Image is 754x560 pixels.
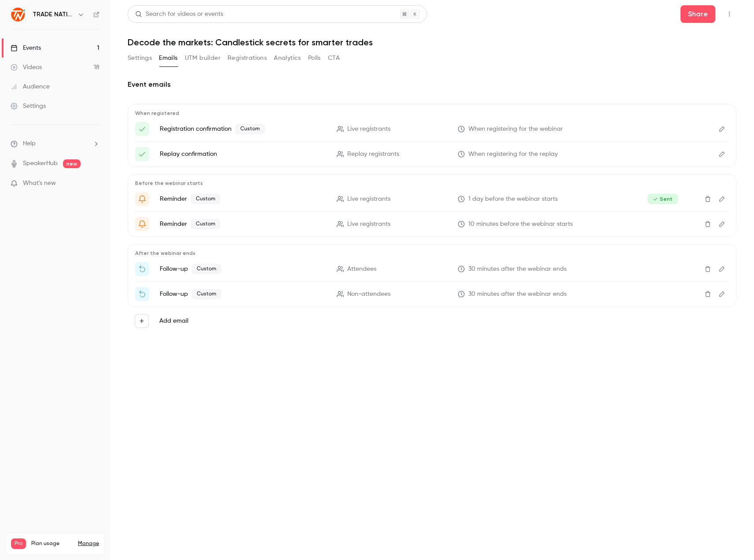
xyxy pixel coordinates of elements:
[347,265,376,274] span: Attendees
[347,290,390,299] span: Non-attendees
[160,264,326,274] p: Follow-up
[11,538,26,549] span: Pro
[328,51,340,65] button: CTA
[135,217,729,231] li: We’re live in 10 – join Philip Konchar now!
[135,192,729,206] li: Don't forget: Free €120 course just for attending tomorrows webinar!
[11,7,25,22] img: TRADE NATION
[33,10,74,19] h6: TRADE NATION
[31,540,73,547] span: Plan usage
[78,540,99,547] a: Manage
[135,147,729,161] li: Here's your access link to {{ event_name }}!
[135,122,729,136] li: {{ event_name }} - You're in!
[468,125,563,134] span: When registering for the webinar
[468,220,573,229] span: 10 minutes before the webinar starts
[160,194,326,204] p: Reminder
[715,217,729,231] button: Edit
[11,139,99,148] li: help-dropdown-opener
[468,290,566,299] span: 30 minutes after the webinar ends
[128,79,736,90] h2: Event emails
[160,124,326,134] p: Registration confirmation
[63,159,81,168] span: new
[701,217,715,231] button: Delete
[715,122,729,136] button: Edit
[135,287,729,301] li: Watch the replay of {{ event_name }}
[23,179,56,188] span: What's new
[135,10,223,19] div: Search for videos or events
[701,262,715,276] button: Delete
[191,289,221,299] span: Custom
[701,287,715,301] button: Delete
[468,150,558,159] span: When registering for the replay
[160,219,326,229] p: Reminder
[347,150,399,159] span: Replay registrants
[701,192,715,206] button: Delete
[160,150,326,158] p: Replay confirmation
[23,159,58,168] a: SpeakerHub
[11,44,41,52] div: Events
[715,262,729,276] button: Edit
[347,220,390,229] span: Live registrants
[159,51,177,65] button: Emails
[228,51,267,65] button: Registrations
[128,51,152,65] button: Settings
[468,265,566,274] span: 30 minutes after the webinar ends
[135,262,729,276] li: Thanks for attending {{ event_name }}
[11,102,46,111] div: Settings
[715,192,729,206] button: Edit
[647,194,678,204] span: Sent
[308,51,321,65] button: Polls
[185,51,221,65] button: UTM builder
[89,180,99,188] iframe: Noticeable Trigger
[11,82,50,91] div: Audience
[235,124,265,134] span: Custom
[347,125,390,134] span: Live registrants
[468,195,558,204] span: 1 day before the webinar starts
[191,264,221,274] span: Custom
[715,287,729,301] button: Edit
[135,250,729,257] p: After the webinar ends
[128,37,736,48] h1: Decode the markets: Candlestick secrets for smarter trades
[347,195,390,204] span: Live registrants
[135,180,729,187] p: Before the webinar starts
[11,63,42,72] div: Videos
[159,317,188,325] label: Add email
[274,51,301,65] button: Analytics
[23,139,36,148] span: Help
[160,289,326,299] p: Follow-up
[191,194,221,204] span: Custom
[135,110,729,117] p: When registered
[715,147,729,161] button: Edit
[191,219,221,229] span: Custom
[680,5,715,23] button: Share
